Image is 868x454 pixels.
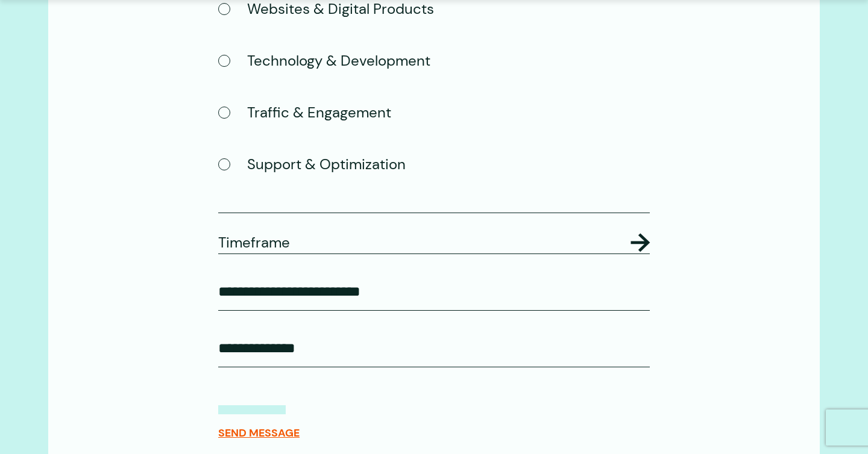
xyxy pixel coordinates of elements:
button: SEND MESSAGE [218,405,300,440]
span: SEND MESSAGE [218,426,300,440]
label: Technology & Development [218,49,430,73]
label: Traffic & Engagement [218,101,391,125]
label: Support & Optimization [218,152,406,176]
legend: Timeframe [218,232,650,253]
